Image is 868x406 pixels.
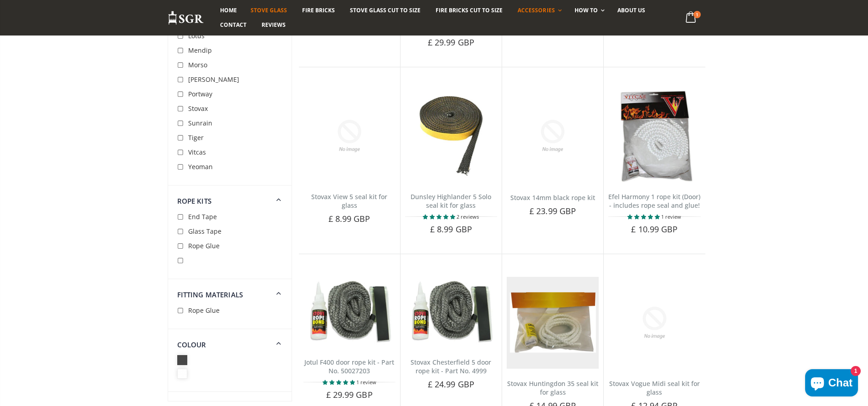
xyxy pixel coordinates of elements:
span: End Tape [188,212,217,221]
span: Rope Glue [188,241,220,250]
span: £ 8.99 GBP [430,224,472,235]
span: £ 24.99 GBP [428,379,474,390]
span: Accessories [518,6,555,14]
span: How To [575,6,598,14]
a: Stove Glass Cut To Size [343,3,427,18]
span: 1 [693,11,701,18]
span: 5.00 stars [627,213,661,220]
a: About us [611,3,652,18]
span: Rope Glue [188,306,220,315]
span: Morso [188,60,207,69]
span: [PERSON_NAME] [188,75,239,84]
a: Stove Glass [244,3,294,18]
span: Mendip [188,46,212,55]
a: Stovax View 5 seal kit for glass [311,192,387,210]
a: Stovax Huntingdon 35 seal kit for glass [507,379,598,396]
span: Stove Glass Cut To Size [350,6,421,14]
span: Home [220,6,237,14]
span: Vitcas [188,148,206,156]
a: Accessories [511,3,566,18]
img: Dunsley Highlander 5 Solo seal kit for glass [405,90,497,182]
img: Stovax Huntingdon 35 seal kit for glass [507,277,599,369]
img: Stove Glass Replacement [168,10,204,25]
a: Efel Harmony 1 rope kit (Door) - includes rope seal and glue! [608,192,700,210]
span: White [177,369,189,377]
a: Stovax Chesterfield 5 door rope kit - Part No. 4999 [411,358,491,375]
a: 1 [682,9,700,27]
a: How To [568,3,609,18]
span: Sunrain [188,119,212,127]
span: 1 review [661,213,681,220]
span: Colour [177,340,206,349]
span: Glass Tape [188,227,221,236]
a: Jotul F400 door rope kit - Part No. 50027203 [304,358,394,375]
a: Home [213,3,244,18]
span: Black [177,355,189,364]
span: 1 review [356,379,376,386]
span: Stovax [188,104,208,113]
span: 5.00 stars [323,379,356,386]
a: Stovax Vogue Midi seal kit for glass [609,379,700,396]
span: £ 8.99 GBP [329,213,370,224]
span: Reviews [262,21,286,29]
img: Stovax Brunel 1A door rope kit [405,277,497,347]
inbox-online-store-chat: Shopify online store chat [802,369,861,399]
span: Fitting Materials [177,290,243,299]
span: Yeoman [188,162,213,171]
span: Fire Bricks [302,6,335,14]
img: Hunter Herald 8/14 (Old) Double Door rope kit (Doors) [608,90,700,182]
a: Stovax 14mm black rope kit [510,193,595,202]
a: Fire Bricks Cut To Size [429,3,509,18]
span: About us [617,6,645,14]
span: Lotus [188,31,205,40]
span: £ 10.99 GBP [631,224,678,235]
span: £ 29.99 GBP [428,37,474,48]
img: Jotul F400 door rope kit - Part No. 50027203 [303,277,395,347]
span: Stove Glass [251,6,287,14]
a: Fire Bricks [295,3,342,18]
span: Portway [188,90,212,98]
span: Tiger [188,133,204,142]
a: Contact [213,18,253,32]
span: £ 23.99 GBP [529,206,576,216]
span: Contact [220,21,247,29]
a: Dunsley Highlander 5 Solo seal kit for glass [411,192,491,210]
span: 2 reviews [457,213,479,220]
a: Reviews [255,18,293,32]
span: £ 29.99 GBP [326,389,373,400]
span: 5.00 stars [423,213,457,220]
span: Rope Kits [177,196,211,206]
span: Fire Bricks Cut To Size [436,6,503,14]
